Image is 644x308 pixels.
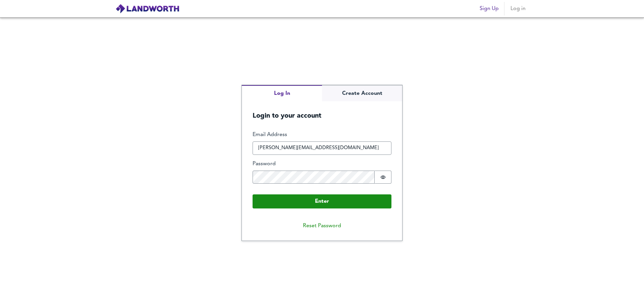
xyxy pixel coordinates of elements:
button: Create Account [322,85,402,102]
img: logo [115,4,179,14]
label: Email Address [253,131,391,139]
button: Log In [242,85,322,102]
h5: Login to your account [242,101,402,120]
button: Sign Up [477,2,501,15]
button: Enter [253,194,391,208]
button: Reset Password [298,219,346,233]
label: Password [253,160,391,168]
button: Show password [375,171,391,184]
span: Sign Up [480,4,499,13]
span: Log in [510,4,526,13]
button: Log in [507,2,529,15]
input: e.g. joe@bloggs.com [253,141,391,155]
